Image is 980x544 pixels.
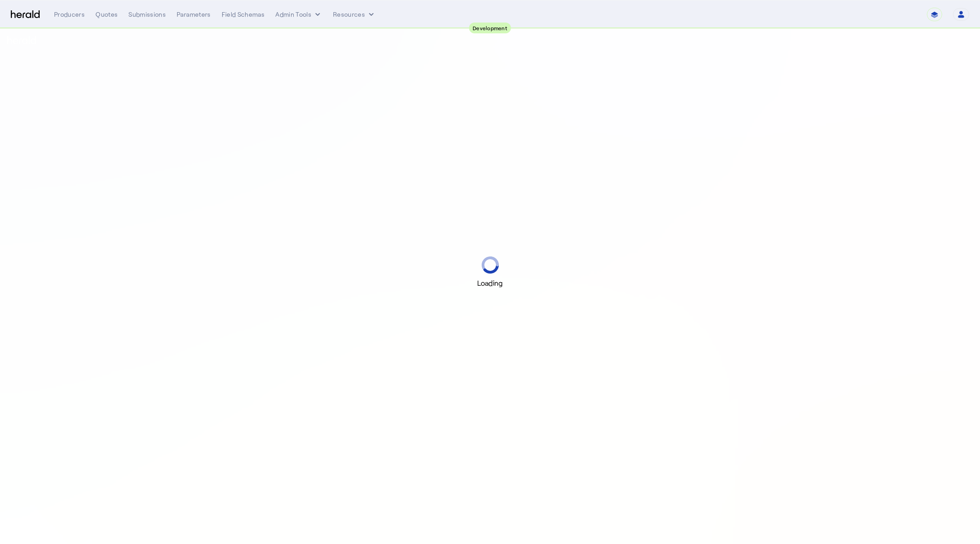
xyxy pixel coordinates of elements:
[54,10,85,19] div: Producers
[469,23,511,33] div: Development
[11,10,40,19] img: Herald Logo
[177,10,211,19] div: Parameters
[333,10,376,19] button: Resources dropdown menu
[275,10,322,19] button: internal dropdown menu
[128,10,166,19] div: Submissions
[222,10,265,19] div: Field Schemas
[96,10,118,19] div: Quotes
